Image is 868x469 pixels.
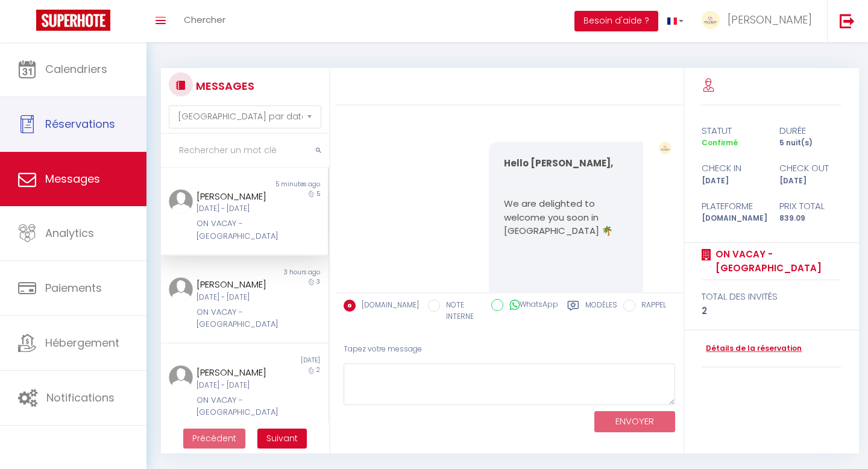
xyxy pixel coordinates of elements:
[192,432,236,444] span: Précédent
[772,137,849,149] div: 5 nuit(s)
[45,171,100,186] span: Messages
[635,300,666,313] label: RAPPEL
[197,394,278,419] div: ON VACAY - [GEOGRAPHIC_DATA]
[772,124,849,138] div: durée
[197,189,278,204] div: [PERSON_NAME]
[197,365,278,380] div: [PERSON_NAME]
[169,277,193,301] img: ...
[702,289,841,304] div: total des invités
[694,199,772,213] div: Plateforme
[316,277,320,286] span: 3
[574,11,658,31] button: Besoin d'aide ?
[197,277,278,292] div: [PERSON_NAME]
[197,292,278,303] div: [DATE] - [DATE]
[46,390,115,405] span: Notifications
[711,247,841,275] a: ON VACAY - [GEOGRAPHIC_DATA]
[694,161,772,175] div: check in
[45,225,94,241] span: Analytics
[244,356,327,365] div: [DATE]
[193,72,254,99] h3: MESSAGES
[702,137,738,148] span: Confirmé
[728,12,812,27] span: [PERSON_NAME]
[702,11,720,29] img: ...
[772,161,849,175] div: check out
[316,365,320,374] span: 2
[169,189,193,213] img: ...
[772,175,849,187] div: [DATE]
[504,197,627,238] p: We are delighted to welcome you soon in [GEOGRAPHIC_DATA] 🌴
[694,175,772,187] div: [DATE]
[183,429,245,449] button: Previous
[504,157,613,169] strong: Hello [PERSON_NAME],
[344,335,676,364] div: Tapez votre message
[161,134,329,168] input: Rechercher un mot clé
[197,203,278,215] div: [DATE] - [DATE]
[36,10,110,31] img: Super Booking
[702,343,802,354] a: Détails de la réservation
[594,411,675,432] button: ENVOYER
[840,13,855,28] img: logout
[45,280,102,295] span: Paiements
[356,300,419,313] label: [DOMAIN_NAME]
[197,218,278,242] div: ON VACAY - [GEOGRAPHIC_DATA]
[197,306,278,331] div: ON VACAY - [GEOGRAPHIC_DATA]
[45,116,115,131] span: Réservations
[772,199,849,213] div: Prix total
[503,299,558,312] label: WhatsApp
[585,300,617,324] label: Modèles
[440,300,482,323] label: NOTE INTERNE
[197,380,278,391] div: [DATE] - [DATE]
[266,432,298,444] span: Suivant
[257,429,307,449] button: Next
[316,189,320,198] span: 5
[45,335,119,350] span: Hébergement
[244,268,327,277] div: 3 hours ago
[184,13,225,26] span: Chercher
[45,61,107,77] span: Calendriers
[694,124,772,138] div: statut
[169,365,193,389] img: ...
[659,142,671,154] img: ...
[702,304,841,318] div: 2
[694,213,772,224] div: [DOMAIN_NAME]
[772,213,849,224] div: 839.09
[244,180,327,189] div: 5 minutes ago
